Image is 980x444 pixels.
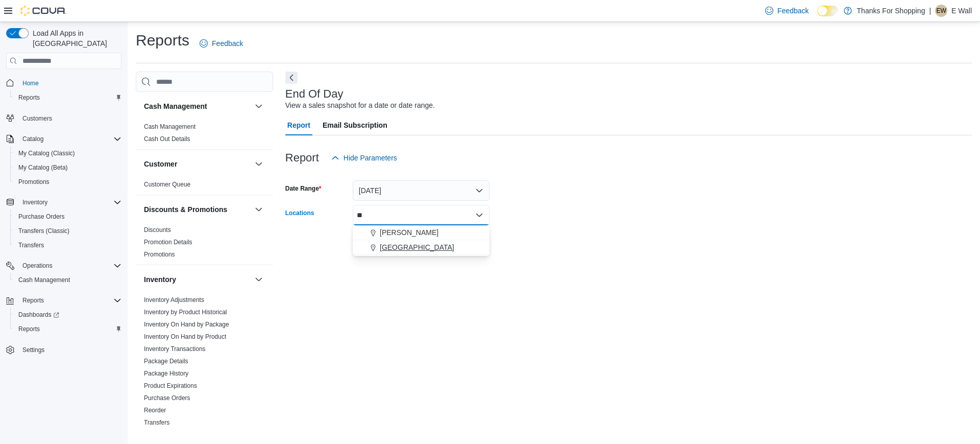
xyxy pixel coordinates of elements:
a: Inventory On Hand by Product [144,333,226,340]
button: Inventory [2,195,126,209]
button: Cash Management [144,101,251,111]
span: My Catalog (Classic) [18,149,75,157]
button: Reports [10,90,126,105]
span: Report [287,115,310,135]
span: My Catalog (Classic) [14,147,121,159]
button: Purchase Orders [10,209,126,224]
span: Inventory [18,196,121,208]
span: Cash Management [144,123,195,131]
button: Catalog [18,133,47,145]
span: Load All Apps in [GEOGRAPHIC_DATA] [29,28,121,49]
span: Inventory by Product Historical [144,308,227,316]
span: Promotions [144,250,175,259]
span: Customers [18,112,121,125]
h3: Inventory [144,274,176,285]
span: Inventory On Hand by Package [144,320,229,329]
div: View a sales snapshot for a date or date range. [285,100,435,111]
a: Settings [18,344,48,356]
span: Home [18,76,121,89]
span: Catalog [22,135,43,143]
h3: Customer [144,159,177,169]
button: Home [2,75,126,90]
span: Reports [18,325,40,333]
div: Customer [136,178,273,195]
button: My Catalog (Beta) [10,160,126,175]
a: Package History [144,370,188,377]
button: Customers [2,111,126,126]
a: Feedback [761,1,813,21]
a: Discounts [144,226,171,233]
span: Purchase Orders [14,211,121,223]
span: Customer Queue [144,180,190,189]
span: Transfers (Classic) [14,225,121,237]
h3: Report [285,152,319,164]
button: Promotions [10,175,126,189]
span: Transfers (Classic) [18,227,69,235]
button: Reports [18,294,48,307]
h3: End Of Day [285,88,344,100]
a: Promotions [144,251,175,258]
button: [DATE] [353,180,489,201]
label: Locations [285,209,314,217]
span: My Catalog (Beta) [14,161,121,174]
span: Promotions [14,176,121,188]
button: Customer [253,158,265,170]
a: Purchase Orders [14,211,69,223]
label: Date Range [285,184,322,193]
a: My Catalog (Beta) [14,161,72,174]
button: Reports [10,322,126,336]
span: Cash Management [14,274,121,286]
span: Cash Out Details [144,135,190,143]
p: | [929,5,931,17]
span: Dashboards [14,309,121,321]
a: Customers [18,112,56,125]
span: Operations [18,260,121,272]
span: Feedback [212,38,243,49]
span: Settings [18,343,121,356]
p: E Wall [951,5,972,17]
span: Package Details [144,357,188,365]
a: Cash Out Details [144,135,190,143]
button: Discounts & Promotions [144,204,251,215]
span: EW [936,5,946,17]
a: Inventory Adjustments [144,296,204,303]
button: Hide Parameters [327,148,401,168]
div: Discounts & Promotions [136,224,273,265]
div: Choose from the following options [353,225,489,255]
span: Reports [22,296,44,305]
button: Transfers [10,238,126,252]
span: Inventory Adjustments [144,296,204,304]
span: Transfers [144,418,169,427]
a: Transfers [14,239,48,251]
a: Promotion Details [144,239,192,246]
button: Catalog [2,132,126,146]
div: Cash Management [136,121,273,149]
span: [PERSON_NAME] [380,227,438,238]
span: Purchase Orders [144,394,190,402]
span: Feedback [777,6,808,16]
img: Cova [20,6,66,16]
div: Inventory [136,294,273,433]
a: Cash Management [144,123,195,130]
input: Dark Mode [817,6,839,16]
button: Transfers (Classic) [10,224,126,238]
button: Cash Management [253,100,265,112]
a: My Catalog (Classic) [14,147,79,159]
button: [GEOGRAPHIC_DATA] [353,240,489,255]
a: Package Details [144,358,188,365]
span: Cash Management [18,276,70,284]
h1: Reports [136,30,189,51]
span: Customers [22,114,52,123]
button: Cash Management [10,273,126,287]
p: Thanks For Shopping [857,5,925,17]
h3: Discounts & Promotions [144,204,227,215]
span: Hide Parameters [344,153,397,163]
h3: Cash Management [144,101,207,111]
span: Operations [22,262,53,270]
button: Inventory [253,273,265,286]
a: Customer Queue [144,181,190,188]
span: Promotions [18,178,50,186]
